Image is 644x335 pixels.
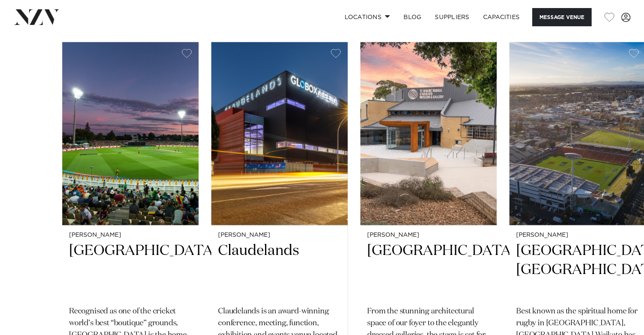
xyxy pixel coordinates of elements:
[476,8,527,26] a: Capacities
[69,232,192,238] small: [PERSON_NAME]
[397,8,428,26] a: BLOG
[218,241,341,299] h2: Claudelands
[337,8,397,26] a: Locations
[14,9,60,25] img: nzv-logo.png
[218,232,341,238] small: [PERSON_NAME]
[428,8,476,26] a: SUPPLIERS
[532,8,591,26] button: Message Venue
[516,241,639,299] h2: [GEOGRAPHIC_DATA] [GEOGRAPHIC_DATA]
[516,232,639,238] small: [PERSON_NAME]
[367,241,490,299] h2: [GEOGRAPHIC_DATA]
[367,232,490,238] small: [PERSON_NAME]
[69,241,192,299] h2: [GEOGRAPHIC_DATA]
